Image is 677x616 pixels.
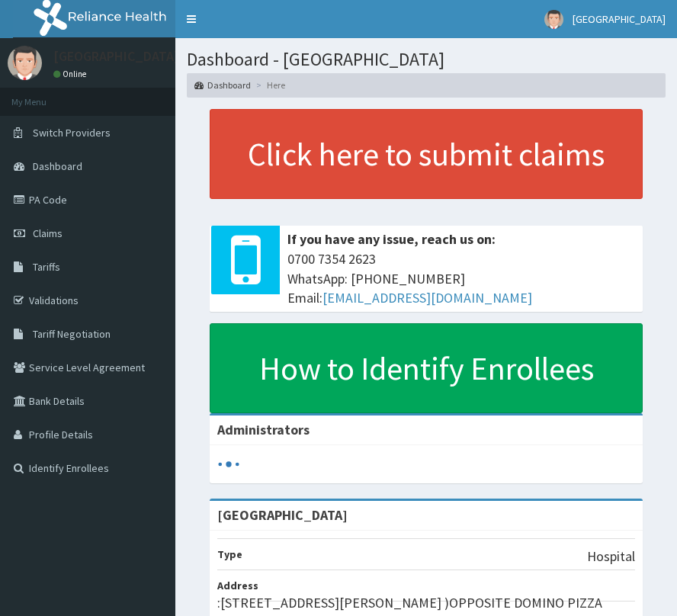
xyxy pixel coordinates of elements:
span: Claims [33,226,63,240]
b: If you have any issue, reach us on: [287,230,496,248]
span: [GEOGRAPHIC_DATA] [573,12,666,26]
li: Here [252,79,285,91]
a: How to Identify Enrollees [210,323,643,413]
span: Switch Providers [33,126,111,140]
span: Tariff Negotiation [33,327,111,341]
b: Administrators [217,421,310,438]
img: User Image [544,10,563,29]
img: User Image [8,46,42,80]
b: Address [217,579,258,592]
a: Click here to submit claims [210,109,643,199]
span: Tariffs [33,260,60,274]
strong: [GEOGRAPHIC_DATA] [217,506,348,524]
p: [GEOGRAPHIC_DATA] [53,50,179,63]
a: Online [53,69,90,79]
svg: audio-loading [217,453,240,476]
h1: Dashboard - [GEOGRAPHIC_DATA] [187,50,666,69]
span: Dashboard [33,159,82,173]
b: Type [217,547,242,561]
a: Dashboard [194,79,251,91]
span: 0700 7354 2623 WhatsApp: [PHONE_NUMBER] Email: [287,249,635,308]
p: Hospital [587,547,635,566]
a: [EMAIL_ADDRESS][DOMAIN_NAME] [322,289,532,306]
